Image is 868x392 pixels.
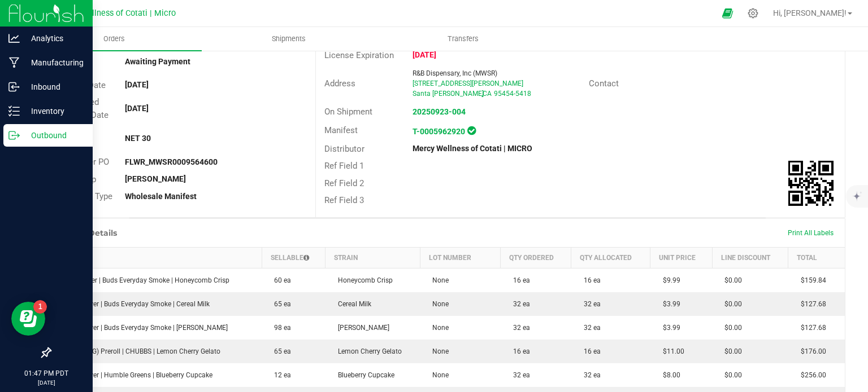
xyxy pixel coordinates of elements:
span: 16 ea [507,347,530,355]
a: Orders [27,27,202,51]
span: Ref Field 3 [324,195,364,205]
a: 20250923-004 [413,107,466,116]
span: 32 ea [507,300,530,308]
a: Transfers [376,27,550,51]
span: [STREET_ADDRESS][PERSON_NAME] [413,80,523,87]
span: $0.00 [719,347,742,355]
th: Unit Price [650,247,712,268]
span: $127.68 [795,324,826,332]
strong: [DATE] [413,50,436,59]
span: On Shipment [324,107,372,117]
span: 14g Flower | Buds Everyday Smoke | Honeycomb Crisp [58,276,229,284]
span: $0.00 [719,276,742,284]
span: , [481,90,483,98]
th: Line Discount [712,247,788,268]
th: Qty Ordered [501,247,571,268]
span: 16 ea [578,276,601,284]
span: 32 ea [507,324,530,332]
span: Santa [PERSON_NAME] [413,90,484,98]
inline-svg: Inbound [8,81,20,93]
strong: FLWR_MWSR0009564600 [125,157,218,166]
span: Ref Field 1 [324,161,364,171]
th: Total [788,247,845,268]
span: $9.99 [657,276,680,284]
inline-svg: Analytics [8,33,20,44]
span: $3.99 [657,324,680,332]
span: 65 ea [268,347,291,355]
span: $159.84 [795,276,826,284]
div: Manage settings [746,8,760,19]
p: Inbound [20,80,88,94]
span: Lemon Cherry Gelato [332,347,402,355]
th: Item [51,247,262,268]
span: None [427,347,449,355]
strong: Wholesale Manifest [125,192,197,201]
span: 60 ea [268,276,291,284]
span: Honeycomb Crisp [332,276,393,284]
span: Cereal Milk [332,300,371,308]
span: 12 ea [268,371,291,379]
span: $256.00 [795,371,826,379]
span: [PERSON_NAME] [332,324,389,332]
span: $127.68 [795,300,826,308]
span: R&B Dispensary, Inc (MWSR) [413,69,497,77]
span: CA [483,90,492,98]
span: 16 ea [507,276,530,284]
span: None [427,371,449,379]
span: Hi, [PERSON_NAME]! [773,8,847,17]
span: 16 ea [578,347,601,355]
span: $0.00 [719,371,742,379]
span: None [427,276,449,284]
span: Transfers [432,34,494,44]
span: License Expiration [324,50,394,60]
span: 3.5g Flower | Humble Greens | Blueberry Cupcake [58,371,212,379]
span: Shipments [257,34,321,44]
p: Manufacturing [20,56,88,69]
span: 32 ea [507,371,530,379]
span: In Sync [467,125,476,136]
strong: [DATE] [125,80,149,89]
span: $0.00 [719,324,742,332]
iframe: Resource center [11,302,45,336]
span: $176.00 [795,347,826,355]
span: $3.99 [657,300,680,308]
th: Strain [325,247,420,268]
p: 01:47 PM PDT [5,368,88,378]
span: Blueberry Cupcake [332,371,394,379]
p: Inventory [20,104,88,118]
span: Orders [88,34,140,44]
p: Outbound [20,129,88,142]
qrcode: 00001596 [788,161,834,206]
span: 65 ea [268,300,291,308]
strong: Awaiting Payment [125,57,190,66]
th: Qty Allocated [571,247,650,268]
p: Analytics [20,32,88,45]
span: Ref Field 2 [324,178,364,188]
strong: [PERSON_NAME] [125,174,186,183]
strong: Mercy Wellness of Cotati | MICRO [413,144,532,153]
span: 32 ea [578,371,601,379]
th: Lot Number [420,247,500,268]
span: 98 ea [268,324,291,332]
p: [DATE] [5,378,88,387]
th: Sellable [262,247,325,268]
inline-svg: Inventory [8,105,20,117]
span: Print All Labels [788,229,834,237]
span: 32 ea [578,300,601,308]
span: 3.5g Flower | Buds Everyday Smoke | [PERSON_NAME] [58,324,228,332]
span: Mercy Wellness of Cotati | Micro [55,8,176,18]
a: Shipments [202,27,376,51]
iframe: Resource center unread badge [33,300,47,314]
span: 3pk (3.75G) Preroll | CHUBBS | Lemon Cherry Gelato [58,347,220,355]
span: 95454-5418 [494,90,531,98]
span: None [427,324,449,332]
span: Distributor [324,144,364,154]
strong: NET 30 [125,134,151,143]
span: Contact [589,78,619,89]
a: T-0005962920 [413,127,465,136]
span: 32 ea [578,324,601,332]
strong: [DATE] [125,104,149,113]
